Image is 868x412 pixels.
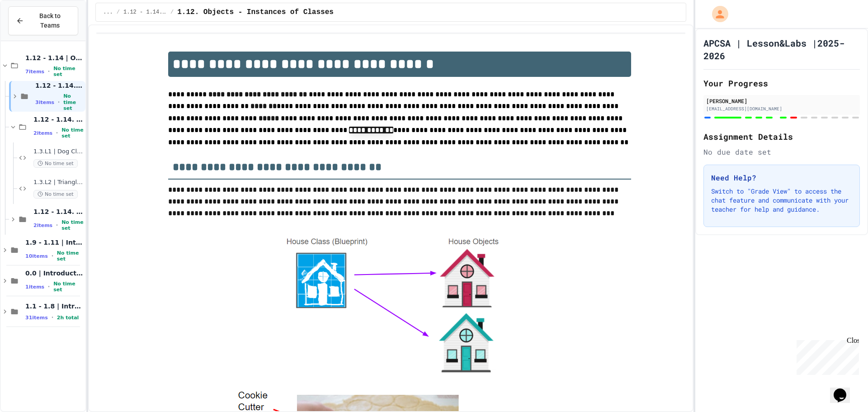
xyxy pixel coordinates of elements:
h2: Your Progress [703,77,860,90]
span: 7 items [25,69,44,75]
span: No time set [63,93,84,111]
div: [EMAIL_ADDRESS][DOMAIN_NAME] [706,105,857,112]
h2: Assignment Details [703,130,860,143]
button: Back to Teams [8,6,78,35]
span: • [52,252,53,260]
span: 2 items [33,223,52,228]
iframe: chat widget [830,376,859,403]
p: Switch to "Grade View" to access the chat feature and communicate with your teacher for help and ... [711,187,852,214]
span: 1.12 - 1.14. | Lessons and Notes [123,9,167,16]
iframe: chat widget [793,336,859,375]
span: No time set [61,127,84,139]
span: 1.12 - 1.14 | Objects and Instances of Classes [25,54,84,62]
span: ... [103,9,113,16]
span: No time set [33,159,78,168]
span: 1.9 - 1.11 | Introduction to Methods [25,238,84,246]
span: No time set [33,190,78,199]
span: No time set [53,281,84,293]
span: 1.1 - 1.8 | Introduction to Java [25,302,84,310]
span: 1.3.L1 | Dog Class Lab [33,148,84,156]
div: My Account [703,4,731,24]
span: 10 items [25,253,48,259]
span: 1.12 - 1.14. | Practice Labs [33,208,84,216]
h3: Need Help? [711,172,852,183]
span: / [170,9,174,16]
div: No due date set [703,147,860,157]
span: No time set [57,250,84,262]
div: [PERSON_NAME] [706,97,857,105]
span: • [48,283,50,290]
span: Back to Teams [29,11,71,30]
div: Chat with us now!Close [4,4,62,57]
span: • [56,129,58,137]
span: 0.0 | Introduction to APCSA [25,269,84,277]
span: 2 items [33,130,52,136]
span: 1.12 - 1.14. | Graded Labs [33,115,84,123]
span: / [117,9,120,16]
span: 2h total [57,315,79,321]
span: 3 items [35,99,54,105]
span: 31 items [25,315,48,321]
span: • [56,222,58,229]
span: No time set [53,66,84,77]
span: • [48,68,50,75]
span: 1 items [25,284,44,290]
span: • [58,99,60,106]
span: 1.12 - 1.14. | Lessons and Notes [35,81,84,90]
h1: APCSA | Lesson&Labs |2025-2026 [703,37,860,62]
span: 1.12. Objects - Instances of Classes [177,7,334,18]
span: • [52,314,53,321]
span: 1.3.L2 | Triangle Class Lab [33,179,84,186]
span: No time set [61,219,84,231]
